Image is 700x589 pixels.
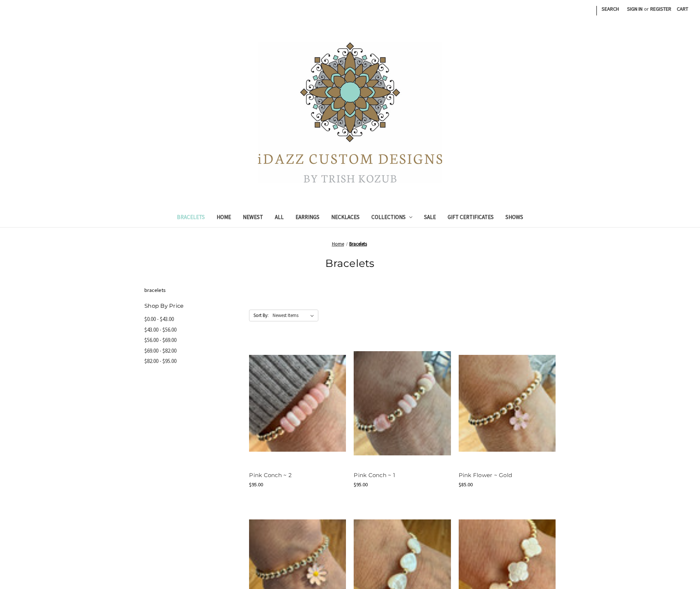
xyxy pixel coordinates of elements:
[171,209,211,227] a: Bracelets
[643,5,650,13] span: or
[249,339,346,467] a: Pink Conch ~ 2
[677,6,688,12] span: Cart
[249,355,346,452] img: Pink Conch ~ 2
[354,339,451,467] a: Pink Conch ~ 1
[144,356,241,367] a: $82.00 - $95.00
[144,240,556,248] nav: Breadcrumb
[237,209,269,227] a: Newest
[258,42,442,183] img: iDazz Custom Designs
[459,355,556,452] img: Pink Flower ~ Gold
[459,481,473,488] span: $85.00
[354,472,395,479] a: Pink Conch ~ 1
[459,339,556,467] a: Pink Flower ~ Gold
[144,255,556,271] h1: Bracelets
[325,209,365,227] a: Necklaces
[354,481,368,488] span: $95.00
[290,209,325,227] a: Earrings
[249,310,269,321] label: Sort By:
[269,209,290,227] a: All
[144,286,556,294] p: bracelets
[144,302,241,310] h5: Shop By Price
[211,209,237,227] a: Home
[144,346,241,356] a: $69.00 - $82.00
[595,3,598,17] li: |
[144,335,241,346] a: $56.00 - $69.00
[442,209,500,227] a: Gift Certificates
[459,472,512,479] a: Pink Flower ~ Gold
[332,241,344,247] a: Home
[349,241,367,247] a: Bracelets
[144,314,241,325] a: $0.00 - $43.00
[249,472,292,479] a: Pink Conch ~ 2
[500,209,529,227] a: Shows
[365,209,419,227] a: Collections
[249,481,263,488] span: $95.00
[144,325,241,335] a: $43.00 - $56.00
[418,209,442,227] a: Sale
[354,351,451,455] img: Pink Conch ~ 1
